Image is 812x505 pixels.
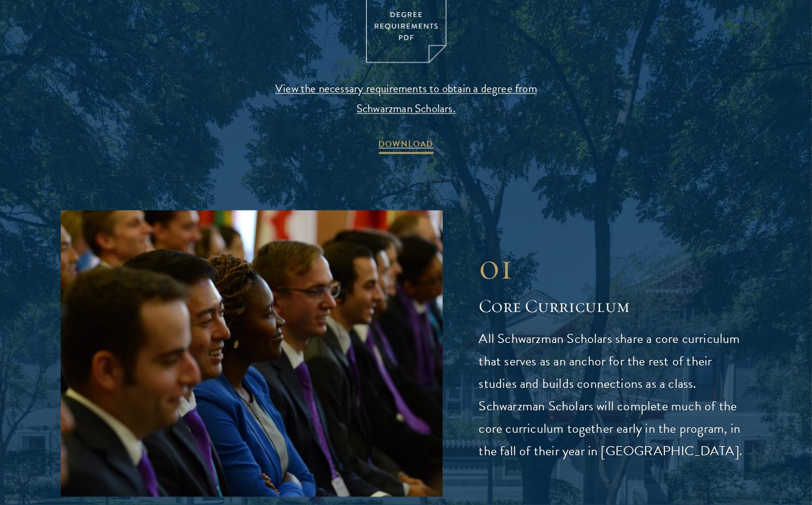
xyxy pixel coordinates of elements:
p: All Schwarzman Scholars share a core curriculum that serves as an anchor for the rest of their st... [479,328,752,463]
h2: Core Curriculum [479,295,752,319]
span: DOWNLOAD [379,137,434,156]
span: View the necessary requirements to obtain a degree from Schwarzman Scholars. [264,79,549,119]
div: 01 [479,245,752,289]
